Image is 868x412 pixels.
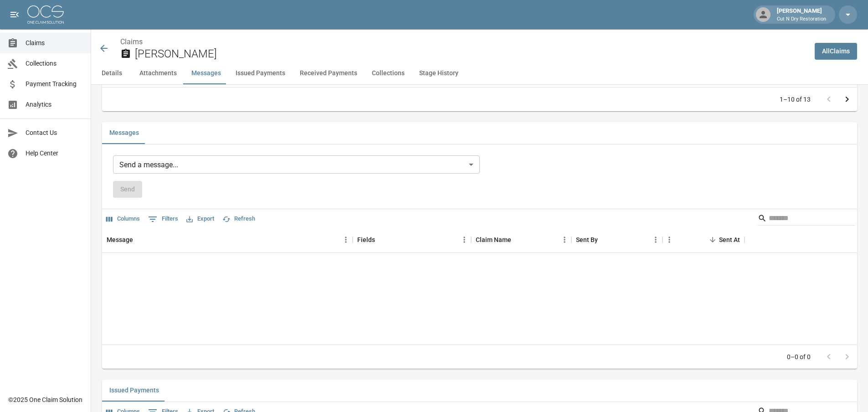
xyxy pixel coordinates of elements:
[102,122,857,144] div: related-list tabs
[8,395,82,404] div: © 2025 One Claim Solution
[780,95,811,104] p: 1–10 of 13
[26,149,83,158] span: Help Center
[132,62,184,84] button: Attachments
[293,62,365,84] button: Received Payments
[184,62,228,84] button: Messages
[133,233,146,246] button: Sort
[558,233,571,247] button: Menu
[184,212,216,226] button: Export
[5,5,24,24] button: open drawer
[102,122,146,144] button: Messages
[815,43,857,60] a: AllClaims
[26,128,83,138] span: Contact Us
[339,233,353,247] button: Menu
[220,212,257,226] button: Refresh
[91,62,868,84] div: anchor tabs
[228,62,293,84] button: Issued Payments
[511,233,524,246] button: Sort
[365,62,412,84] button: Collections
[773,6,830,23] div: [PERSON_NAME]
[102,380,166,402] button: Issued Payments
[576,227,598,252] div: Sent By
[26,59,83,68] span: Collections
[135,47,807,61] h2: [PERSON_NAME]
[107,227,133,252] div: Message
[457,233,471,247] button: Menu
[777,15,826,23] p: Cut N Dry Restoration
[663,233,676,247] button: Menu
[758,211,855,227] div: Search
[663,227,745,252] div: Sent At
[27,5,64,24] img: ocs-logo-white-transparent.png
[838,90,856,108] button: Go to next page
[146,212,180,227] button: Show filters
[719,227,740,252] div: Sent At
[649,233,663,247] button: Menu
[353,227,471,252] div: Fields
[357,227,375,252] div: Fields
[26,38,83,48] span: Claims
[26,100,83,109] span: Analytics
[91,62,132,84] button: Details
[120,36,807,47] nav: breadcrumb
[102,227,353,252] div: Message
[26,79,83,89] span: Payment Tracking
[598,233,611,246] button: Sort
[120,37,143,46] a: Claims
[375,233,388,246] button: Sort
[787,352,811,361] p: 0–0 of 0
[113,155,480,174] div: Send a message...
[476,227,511,252] div: Claim Name
[471,227,571,252] div: Claim Name
[706,233,719,246] button: Sort
[412,62,466,84] button: Stage History
[571,227,663,252] div: Sent By
[104,212,142,226] button: Select columns
[102,380,857,402] div: related-list tabs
